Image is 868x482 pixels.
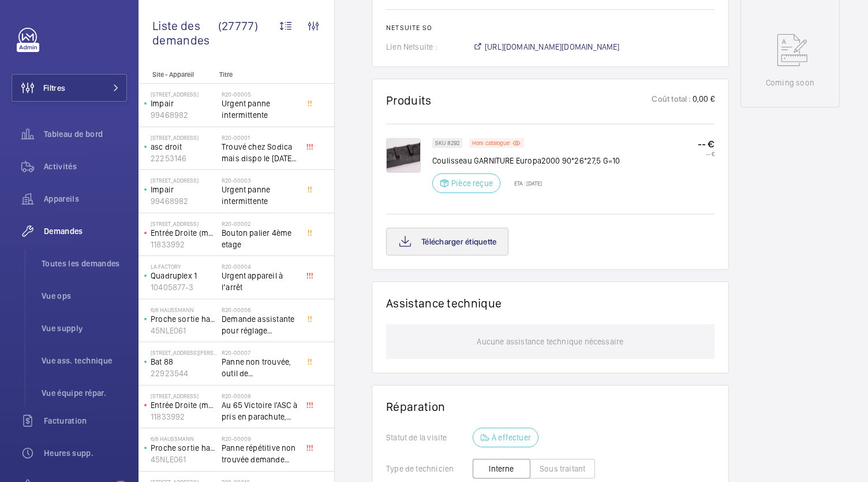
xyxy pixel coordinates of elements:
p: Site - Appareil [139,71,215,79]
button: Filtres [12,74,127,102]
span: Heures supp. [44,447,127,459]
span: Panne répétitive non trouvée demande assistance expert technique [222,442,298,465]
h1: Produits [386,93,432,107]
span: Filtres [43,82,65,94]
span: Bouton palier 4ème etage [222,227,298,250]
h2: R20-00007 [222,349,298,356]
p: Proche sortie hall Pelletier [151,313,217,325]
span: Liste des demandes [152,18,218,47]
span: Vue ops [42,290,127,302]
p: [STREET_ADDRESS] [151,177,217,184]
h2: R20-00002 [222,220,298,227]
span: Urgent appareil à l’arrêt [222,270,298,293]
p: Entrée Droite (monte-charge) [151,227,217,239]
p: 22253146 [151,153,217,164]
h2: R20-00003 [222,177,298,184]
p: Impair [151,98,217,109]
span: Urgent panne intermittente [222,184,298,207]
button: Télécharger étiquette [386,228,508,255]
h2: Netsuite SO [386,24,714,32]
p: -- € [698,138,714,150]
span: Tableau de bord [44,128,127,140]
button: Interne [473,459,530,479]
p: asc droit [151,141,217,153]
p: Titre [219,71,295,79]
p: Coming soon [766,77,814,88]
p: Bat 88 [151,356,217,368]
p: -- € [698,150,714,157]
p: 99468982 [151,109,217,121]
h2: R20-00001 [222,134,298,141]
h1: Assistance technique [386,296,502,310]
p: [STREET_ADDRESS] [151,91,217,98]
p: [STREET_ADDRESS] [151,220,217,227]
p: 45NLE061 [151,454,217,465]
p: Impair [151,184,217,195]
h2: R20-00005 [222,91,298,98]
p: 6/8 Haussmann [151,306,217,313]
button: Sous traitant [530,459,595,479]
img: GYjIMGFA39T1lUzeEcq2azhekg0jpKeb9OovVr9kk7VvgFGQ.png [386,138,421,173]
p: 0,00 € [691,93,714,107]
p: Pièce reçue [451,177,493,189]
p: 11833992 [151,411,217,422]
span: Urgent panne intermittente [222,98,298,121]
span: Trouvé chez Sodica mais dispo le [DATE] [URL][DOMAIN_NAME] [222,141,298,164]
p: 6/8 Haussmann [151,435,217,442]
p: 45NLE061 [151,325,217,336]
h2: R20-00009 [222,435,298,442]
h2: R20-00006 [222,306,298,313]
p: [STREET_ADDRESS][PERSON_NAME] [151,349,217,356]
p: Hors catalogue [472,141,510,145]
p: SKU 8292 [435,141,459,145]
span: Vue équipe répar. [42,387,127,399]
h2: R20-00004 [222,263,298,270]
span: Vue ass. technique [42,355,127,366]
span: [URL][DOMAIN_NAME][DOMAIN_NAME] [485,41,620,53]
p: Quadruplex 1 [151,270,217,281]
p: 11833992 [151,239,217,250]
span: Appareils [44,193,127,205]
p: [STREET_ADDRESS] [151,134,217,141]
h2: R20-00008 [222,392,298,399]
span: Activités [44,161,127,172]
span: Facturation [44,415,127,427]
span: Toutes les demandes [42,258,127,269]
span: Panne non trouvée, outil de déverouillouge impératif pour le diagnostic [222,356,298,379]
p: ETA : [DATE] [507,180,542,187]
h1: Réparation [386,399,714,414]
p: Aucune assistance technique nécessaire [477,324,623,359]
p: Coût total : [652,93,691,107]
p: Proche sortie hall Pelletier [151,442,217,454]
p: Coulisseau GARNITURE Europa2000 90*26*27,5 G=10 [432,155,620,166]
p: La Factory [151,263,217,270]
span: Demandes [44,225,127,237]
p: 22923544 [151,368,217,379]
p: [STREET_ADDRESS] [151,392,217,399]
span: Demande assistante pour réglage d'opérateurs porte cabine double accès [222,313,298,336]
span: Au 65 Victoire l'ASC à pris en parachute, toutes les sécu coupé, il est au 3 ème, asc sans machin... [222,399,298,422]
a: [URL][DOMAIN_NAME][DOMAIN_NAME] [473,41,620,53]
span: Vue supply [42,322,127,334]
p: 10405877-3 [151,281,217,293]
p: Entrée Droite (monte-charge) [151,399,217,411]
p: 99468982 [151,195,217,207]
p: À effectuer [492,432,531,443]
